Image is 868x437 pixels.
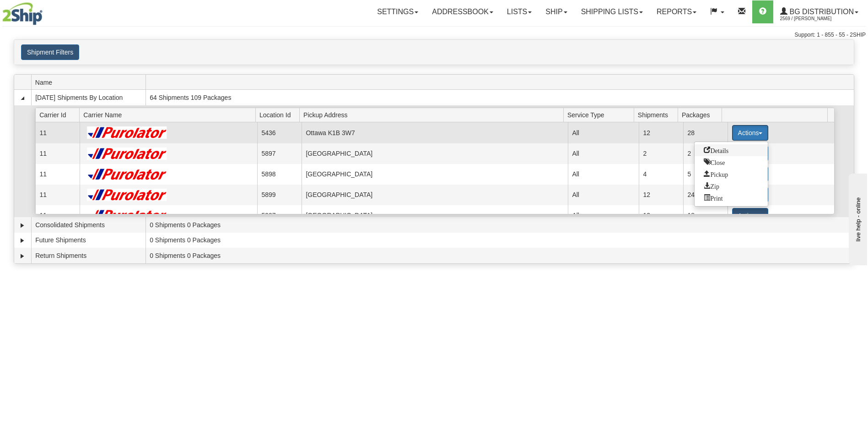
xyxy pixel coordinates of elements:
a: Go to Details view [695,144,768,156]
span: Shipments [638,108,678,122]
span: Name [35,75,146,89]
td: 5436 [257,122,302,143]
span: Location Id [259,108,300,122]
td: 12 [639,205,683,226]
a: Expand [18,236,27,245]
td: All [568,122,639,143]
a: Reports [650,0,703,23]
td: 5898 [257,164,302,185]
td: All [568,143,639,164]
img: Purolator [84,147,171,160]
span: Service Type [567,108,634,122]
div: Support: 1 - 855 - 55 - 2SHIP [2,31,866,39]
td: 4 [639,164,683,185]
td: [GEOGRAPHIC_DATA] [302,185,568,205]
td: [GEOGRAPHIC_DATA] [302,205,568,226]
a: Expand [18,251,27,261]
span: Carrier Name [83,108,255,122]
td: Ottawa K1B 3W7 [302,122,568,143]
img: logo2569.jpg [2,2,43,25]
button: Shipment Filters [21,44,79,60]
td: 2 [683,143,728,164]
td: [DATE] Shipments By Location [31,90,146,105]
a: Lists [500,0,539,23]
span: BG Distribution [787,8,854,16]
td: 28 [683,122,728,143]
td: All [568,164,639,185]
button: Actions [732,208,769,224]
a: Ship [539,0,574,23]
a: Close this group [695,156,768,168]
td: 11 [35,122,80,143]
td: 0 Shipments 0 Packages [146,217,854,233]
a: Addressbook [425,0,500,23]
span: Zip [704,182,719,189]
div: live help - online [7,8,85,15]
a: Expand [18,221,27,230]
img: Purolator [84,189,171,201]
img: Purolator [84,168,171,180]
td: 24 [683,185,728,205]
span: 2569 / [PERSON_NAME] [780,14,849,23]
td: 5907 [257,205,302,226]
td: 2 [639,143,683,164]
td: 5899 [257,185,302,205]
td: All [568,205,639,226]
td: 12 [639,185,683,205]
td: 11 [35,143,80,164]
td: Consolidated Shipments [31,217,146,233]
td: 64 Shipments 109 Packages [146,90,854,105]
span: Close [704,158,725,165]
td: [GEOGRAPHIC_DATA] [302,164,568,185]
a: BG Distribution 2569 / [PERSON_NAME] [773,0,865,23]
img: Purolator [84,126,171,139]
span: Print [704,194,722,201]
a: Settings [370,0,425,23]
td: [GEOGRAPHIC_DATA] [302,143,568,164]
td: 11 [35,164,80,185]
span: Carrier Id [39,108,80,122]
a: Shipping lists [574,0,650,23]
a: Request a carrier pickup [695,168,768,180]
td: 12 [639,122,683,143]
span: Details [704,147,728,153]
span: Pickup [704,170,728,177]
td: Return Shipments [31,248,146,263]
td: 18 [683,205,728,226]
a: Collapse [18,93,27,103]
a: Print or Download All Shipping Documents in one file [695,192,768,204]
span: Pickup Address [303,108,563,122]
td: All [568,185,639,205]
td: 0 Shipments 0 Packages [146,233,854,248]
td: 11 [35,185,80,205]
td: 11 [35,205,80,226]
td: 5 [683,164,728,185]
td: Future Shipments [31,233,146,248]
span: Packages [682,108,722,122]
td: 0 Shipments 0 Packages [146,248,854,263]
button: Actions [732,125,769,141]
img: Purolator [84,209,171,222]
td: 5897 [257,143,302,164]
iframe: chat widget [847,172,867,265]
a: Zip and Download All Shipping Documents [695,180,768,192]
